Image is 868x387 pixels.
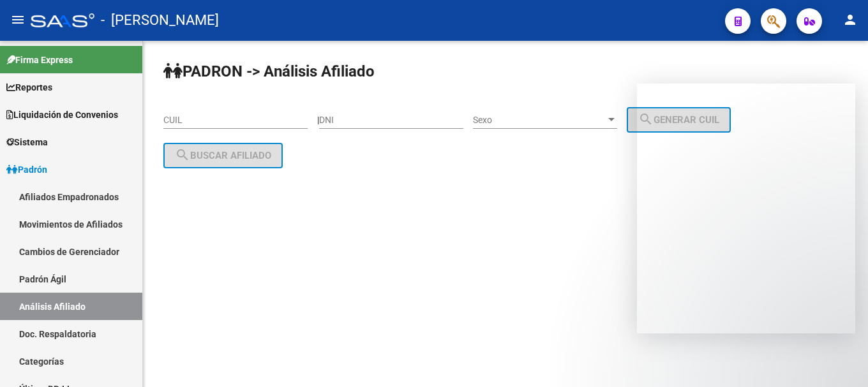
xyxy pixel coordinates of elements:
span: Firma Express [6,53,73,67]
button: Generar CUIL [627,107,731,133]
mat-icon: search [175,147,190,163]
strong: PADRON -> Análisis Afiliado [163,62,375,80]
mat-icon: menu [10,12,26,27]
iframe: Intercom live chat mensaje [637,84,855,333]
span: - [PERSON_NAME] [101,6,219,34]
mat-icon: person [842,12,858,27]
span: Buscar afiliado [175,150,271,161]
iframe: Intercom live chat [825,344,855,374]
span: Sexo [473,115,606,126]
span: Sistema [6,135,48,149]
span: Reportes [6,80,52,94]
button: Buscar afiliado [163,143,283,168]
div: | [317,115,740,125]
span: Padrón [6,163,47,177]
span: Liquidación de Convenios [6,108,118,122]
